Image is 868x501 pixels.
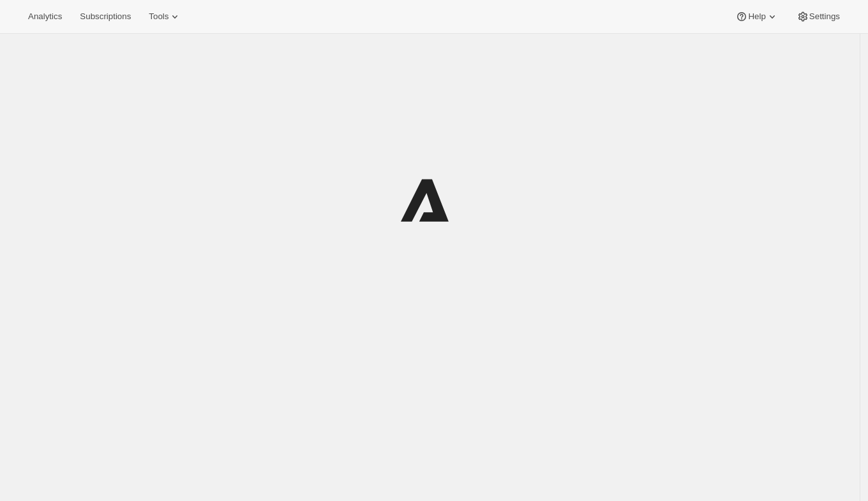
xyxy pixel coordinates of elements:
[72,8,138,26] button: Subscriptions
[728,8,786,26] button: Help
[809,12,840,22] span: Settings
[20,8,70,26] button: Analytics
[80,12,131,22] span: Subscriptions
[141,8,189,26] button: Tools
[748,12,765,22] span: Help
[28,12,62,22] span: Analytics
[789,8,848,26] button: Settings
[149,12,168,22] span: Tools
